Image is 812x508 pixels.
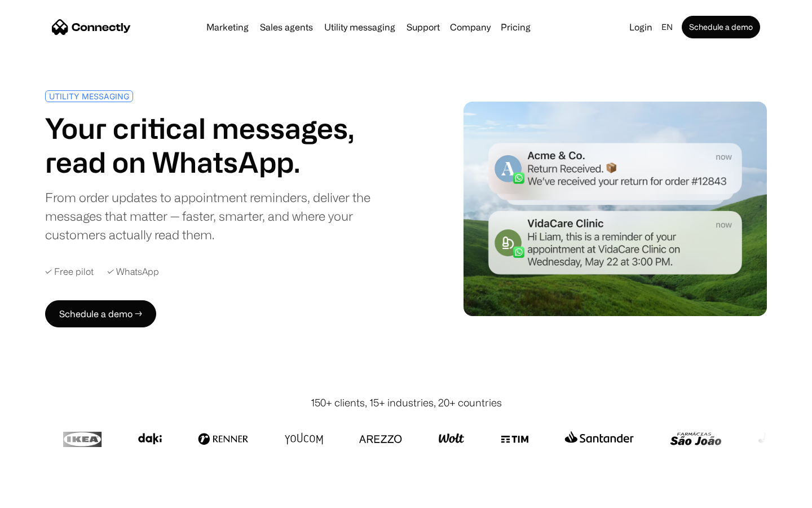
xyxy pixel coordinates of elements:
div: ✓ Free pilot [45,266,94,277]
a: Marketing [202,23,253,32]
a: Support [402,23,444,32]
a: Sales agents [255,23,317,32]
a: Login [625,19,657,35]
div: From order updates to appointment reminders, deliver the messages that matter — faster, smarter, ... [45,188,401,244]
a: Pricing [496,23,535,32]
a: Schedule a demo [682,16,760,38]
ul: Language list [23,488,68,504]
a: Utility messaging [320,23,400,32]
a: Schedule a demo → [45,300,156,327]
aside: Language selected: English [11,487,68,504]
div: en [661,19,673,35]
div: 150+ clients, 15+ industries, 20+ countries [311,395,502,410]
div: Company [450,19,491,35]
h1: Your critical messages, read on WhatsApp. [45,111,401,179]
div: ✓ WhatsApp [107,266,159,277]
div: UTILITY MESSAGING [49,92,129,100]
